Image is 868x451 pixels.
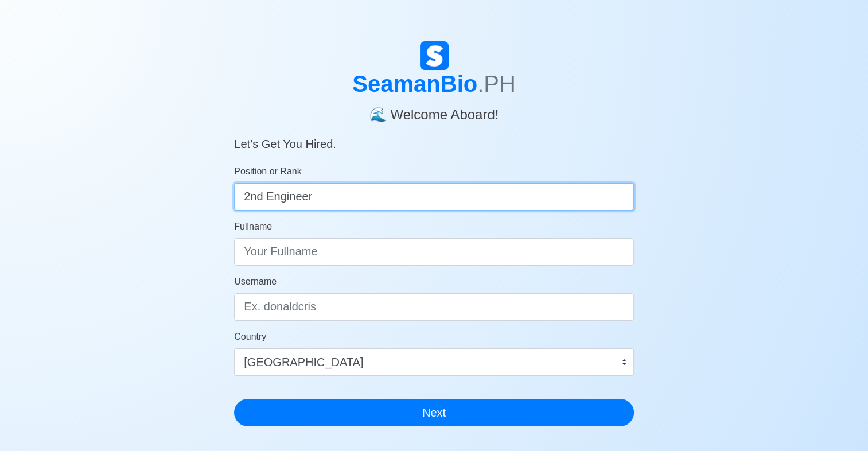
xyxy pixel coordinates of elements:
[477,71,516,96] span: .PH
[234,238,634,266] input: Your Fullname
[234,293,634,321] input: Ex. donaldcris
[234,399,634,426] button: Next
[234,123,634,151] h5: Let’s Get You Hired.
[234,70,634,98] h1: SeamanBio
[420,41,449,70] img: Logo
[234,183,634,211] input: ex. 2nd Officer w/Master License
[234,330,266,344] label: Country
[234,166,301,176] span: Position or Rank
[234,221,272,231] span: Fullname
[234,277,277,286] span: Username
[234,98,634,123] h4: 🌊 Welcome Aboard!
